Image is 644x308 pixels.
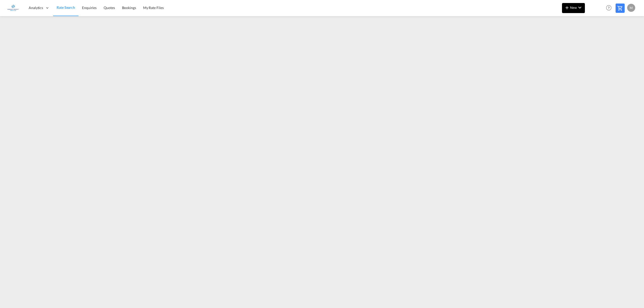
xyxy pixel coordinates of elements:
span: Enquiries [82,6,97,10]
span: Help [605,4,613,12]
md-icon: icon-plus 400-fg [564,5,570,11]
button: icon-plus 400-fgNewicon-chevron-down [562,3,585,13]
div: Help [605,4,616,13]
span: My Rate Files [143,6,164,10]
span: Bookings [122,6,136,10]
img: e1326340b7c511ef854e8d6a806141ad.jpg [8,2,19,14]
span: New [564,6,583,10]
div: M [627,4,635,12]
span: Rate Search [57,5,75,10]
span: Analytics [29,5,43,10]
span: Quotes [104,6,115,10]
md-icon: icon-chevron-down [577,5,583,11]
